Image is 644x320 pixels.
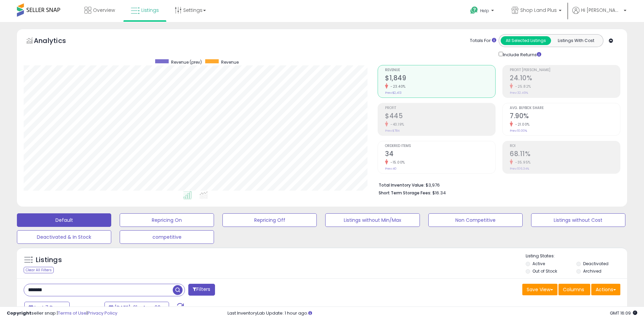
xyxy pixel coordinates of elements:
[115,304,161,311] span: [DATE]-31 - Aug-06
[7,310,117,317] div: seller snap | |
[494,50,549,58] div: Include Returns
[388,122,404,127] small: -43.19%
[510,74,620,83] h2: 24.10%
[531,213,625,227] button: Listings without Cost
[591,284,620,295] button: Actions
[572,7,626,22] a: Hi [PERSON_NAME]
[583,261,609,266] label: Deactivated
[480,8,489,14] span: Help
[120,230,214,244] button: competitive
[470,6,478,15] i: Get Help
[581,7,622,14] span: Hi [PERSON_NAME]
[379,180,615,189] li: $3,976
[7,310,31,316] strong: Copyright
[513,84,531,89] small: -25.82%
[17,213,111,227] button: Default
[470,38,496,44] div: Totals For
[24,302,70,313] button: Last 7 Days
[510,68,620,72] span: Profit [PERSON_NAME]
[93,7,115,14] span: Overview
[583,268,601,274] label: Archived
[510,144,620,148] span: ROI
[513,122,530,127] small: -21.00%
[228,310,637,317] div: Last InventoryLab Update: 1 hour ago.
[385,74,495,83] h2: $1,849
[141,7,159,14] span: Listings
[88,310,117,316] a: Privacy Policy
[379,182,425,188] b: Total Inventory Value:
[510,91,528,95] small: Prev: 32.49%
[24,267,54,273] div: Clear All Filters
[222,213,317,227] button: Repricing Off
[34,304,61,311] span: Last 7 Days
[510,129,527,133] small: Prev: 10.00%
[104,302,169,313] button: [DATE]-31 - Aug-06
[385,150,495,159] h2: 34
[385,167,397,171] small: Prev: 40
[513,160,531,165] small: -35.95%
[510,150,620,159] h2: 68.11%
[563,286,584,293] span: Columns
[17,230,111,244] button: Deactivated & In Stock
[385,144,495,148] span: Ordered Items
[510,167,529,171] small: Prev: 106.34%
[36,255,62,265] h5: Listings
[188,284,215,296] button: Filters
[58,310,87,316] a: Terms of Use
[385,106,495,110] span: Profit
[465,1,501,22] a: Help
[551,36,601,45] button: Listings With Cost
[558,284,590,295] button: Columns
[385,129,400,133] small: Prev: $784
[532,261,545,266] label: Active
[171,59,202,65] span: Revenue (prev)
[522,284,557,295] button: Save View
[34,36,79,47] h5: Analytics
[388,84,406,89] small: -23.40%
[432,190,446,196] span: $16.34
[388,160,405,165] small: -15.00%
[385,68,495,72] span: Revenue
[379,190,431,196] b: Short Term Storage Fees:
[526,253,627,259] p: Listing States:
[385,91,402,95] small: Prev: $2,413
[325,213,420,227] button: Listings without Min/Max
[501,36,551,45] button: All Selected Listings
[428,213,523,227] button: Non Competitive
[71,305,102,311] span: Compared to:
[385,112,495,121] h2: $445
[510,106,620,110] span: Avg. Buybox Share
[610,310,637,316] span: 2025-08-14 16:09 GMT
[532,268,557,274] label: Out of Stock
[520,7,557,14] span: Shop Land Plus
[221,59,239,65] span: Revenue
[510,112,620,121] h2: 7.90%
[120,213,214,227] button: Repricing On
